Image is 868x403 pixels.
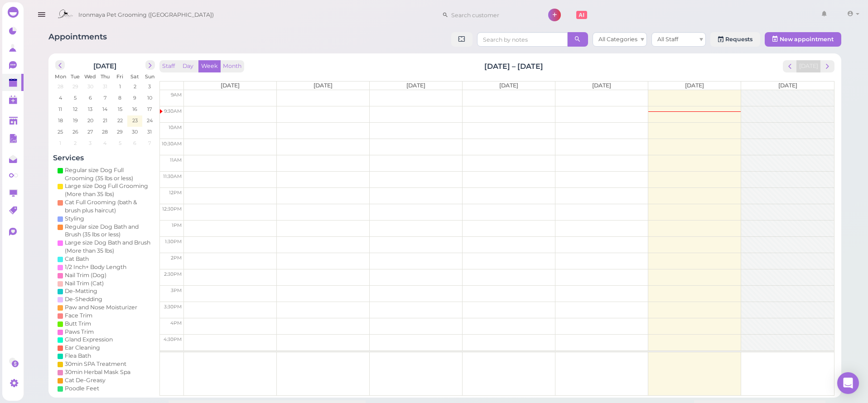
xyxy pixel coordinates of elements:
[171,288,182,293] span: 3pm
[171,92,182,98] span: 9am
[72,105,78,113] span: 12
[171,255,182,261] span: 2pm
[147,128,153,136] span: 31
[84,73,96,80] span: Wed
[87,128,94,136] span: 27
[65,352,91,360] div: Flea Bath
[132,139,137,147] span: 6
[164,108,182,114] span: 9:30am
[65,166,153,182] div: Regular size Dog Full Grooming (35 lbs or less)
[477,32,568,47] input: Search by notes
[65,255,89,263] div: Cat Bath
[87,116,94,125] span: 20
[221,82,240,89] span: [DATE]
[102,116,108,125] span: 21
[131,105,138,113] span: 16
[118,82,122,91] span: 1
[220,60,244,72] button: Month
[78,2,214,28] span: Ironmaya Pet Grooming ([GEOGRAPHIC_DATA])
[88,139,92,147] span: 3
[101,128,109,136] span: 28
[57,82,64,91] span: 28
[499,82,518,89] span: [DATE]
[159,60,178,72] button: Staff
[820,60,834,72] button: next
[103,94,107,102] span: 7
[147,105,153,113] span: 17
[116,73,123,80] span: Fri
[145,73,154,80] span: Sun
[73,94,77,102] span: 5
[145,60,155,70] button: next
[169,125,182,130] span: 10am
[73,139,77,147] span: 2
[102,82,108,91] span: 31
[148,82,152,91] span: 3
[765,32,841,47] button: New appointment
[164,336,182,342] span: 4:30pm
[58,139,62,147] span: 1
[65,239,153,255] div: Large size Dog Bath and Brush (More than 35 lbs)
[65,328,94,336] div: Paws Trim
[172,222,182,228] span: 1pm
[130,73,139,80] span: Sat
[65,295,102,303] div: De-Shedding
[101,73,110,80] span: Thu
[72,128,79,136] span: 26
[87,105,93,113] span: 13
[65,312,92,320] div: Face Trim
[65,376,106,384] div: Cat De-Greasy
[165,239,182,245] span: 1:30pm
[177,60,199,72] button: Day
[102,139,107,147] span: 4
[162,206,182,212] span: 12:30pm
[657,36,678,43] span: All Staff
[131,116,139,125] span: 23
[65,368,130,376] div: 30min Herbal Mask Spa
[65,279,104,288] div: Nail Trim (Cat)
[118,139,122,147] span: 5
[55,60,65,70] button: prev
[170,157,182,163] span: 11am
[685,82,704,89] span: [DATE]
[162,141,182,147] span: 10:30am
[65,287,97,295] div: De-Matting
[48,32,107,41] span: Appointments
[837,372,859,394] div: Open Intercom Messenger
[170,320,182,326] span: 4pm
[163,173,182,179] span: 11:30am
[53,154,157,162] h4: Services
[164,271,182,277] span: 2:30pm
[598,36,637,43] span: All Categories
[65,303,137,312] div: Paw and Nose Moisturizer
[65,223,153,239] div: Regular size Dog Bath and Brush (35 lbs or less)
[72,82,79,91] span: 29
[117,94,122,102] span: 8
[116,116,124,125] span: 22
[101,105,108,113] span: 14
[783,60,797,72] button: prev
[65,360,126,368] div: 30min SPA Treatment
[146,116,154,125] span: 24
[65,182,153,198] div: Large size Dog Full Grooming (More than 35 lbs)
[116,128,124,136] span: 29
[65,215,84,223] div: Styling
[57,116,64,125] span: 18
[778,82,797,89] span: [DATE]
[164,304,182,310] span: 3:30pm
[72,116,79,125] span: 19
[313,82,333,89] span: [DATE]
[87,82,94,91] span: 30
[780,36,834,43] span: New appointment
[169,190,182,196] span: 12pm
[57,128,64,136] span: 25
[592,82,611,89] span: [DATE]
[65,320,91,328] div: Butt Trim
[94,60,117,70] h2: [DATE]
[58,94,63,102] span: 4
[131,128,139,136] span: 30
[406,82,425,89] span: [DATE]
[148,139,152,147] span: 7
[484,61,543,72] h2: [DATE] – [DATE]
[65,344,100,352] div: Ear Cleaning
